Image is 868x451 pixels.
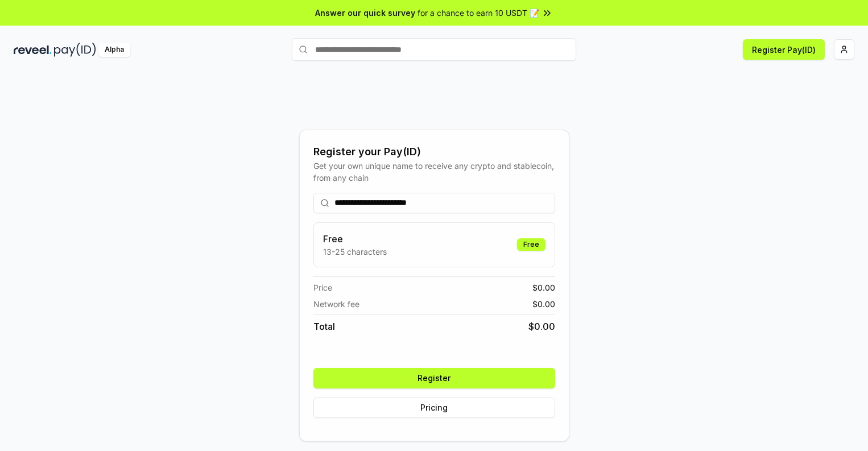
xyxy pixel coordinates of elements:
[313,320,335,333] span: Total
[54,43,96,57] img: pay_id
[313,160,555,184] div: Get your own unique name to receive any crypto and stablecoin, from any chain
[532,298,555,310] span: $ 0.00
[313,144,555,160] div: Register your Pay(ID)
[313,282,332,293] span: Price
[313,298,359,310] span: Network fee
[418,7,539,19] span: for a chance to earn 10 USDT 📝
[743,39,825,60] button: Register Pay(ID)
[532,282,555,293] span: $ 0.00
[315,7,415,19] span: Answer our quick survey
[14,43,52,57] img: reveel_dark
[528,320,555,333] span: $ 0.00
[323,246,387,258] p: 13-25 characters
[517,238,545,251] div: Free
[313,368,555,388] button: Register
[98,43,130,57] div: Alpha
[313,398,555,418] button: Pricing
[323,232,387,246] h3: Free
